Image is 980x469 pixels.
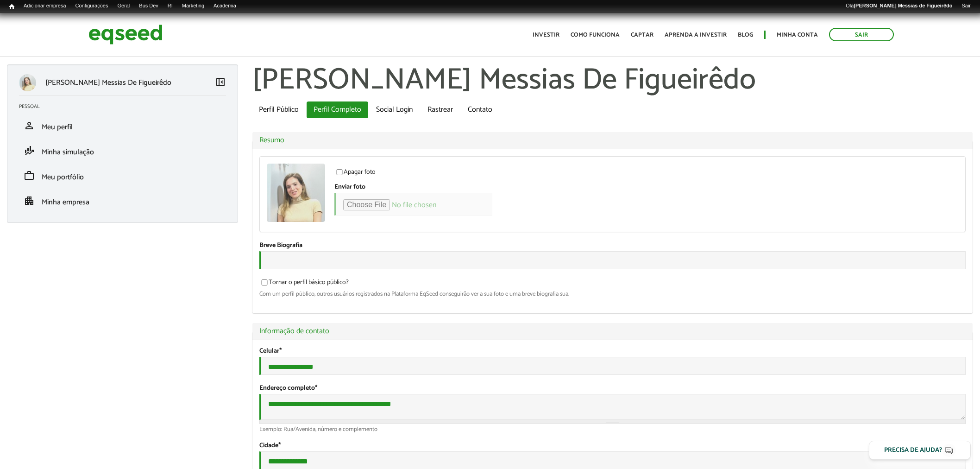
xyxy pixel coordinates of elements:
[42,121,73,133] span: Meu perfil
[267,164,325,222] img: Foto de Diana Santos Messias De Figueirêdo
[461,101,499,118] a: Contato
[88,22,163,47] img: EqSeed
[71,2,113,10] a: Configurações
[259,137,966,144] a: Resumo
[252,64,973,97] h1: [PERSON_NAME] Messias De Figueirêdo
[12,113,233,138] li: Meu perfil
[215,76,226,88] span: left_panel_close
[134,2,163,10] a: Bus Dev
[334,169,376,178] label: Apagar foto
[307,101,368,118] a: Perfil Completo
[278,440,281,451] span: Este campo é obrigatório.
[42,146,94,158] span: Minha simulação
[12,138,233,163] li: Minha simulação
[267,164,325,222] a: Ver perfil do usuário.
[259,328,966,335] a: Informação de contato
[421,101,460,118] a: Rastrear
[631,32,653,38] a: Captar
[12,188,233,213] li: Minha empresa
[24,170,35,181] span: work
[259,279,349,289] label: Tornar o perfil básico público?
[738,32,753,38] a: Blog
[209,2,241,10] a: Academia
[665,32,727,38] a: Aprenda a investir
[252,101,306,118] a: Perfil Público
[24,195,35,206] span: apartment
[42,171,84,184] span: Meu portfólio
[854,3,952,8] strong: [PERSON_NAME] Messias de Figueirêdo
[369,101,420,118] a: Social Login
[113,2,134,10] a: Geral
[9,3,14,10] span: Início
[19,170,226,181] a: workMeu portfólio
[256,279,273,285] input: Tornar o perfil básico público?
[163,2,177,10] a: RI
[24,120,35,131] span: person
[259,443,281,449] label: Cidade
[259,426,966,432] div: Exemplo: Rua/Avenida, número e complemento
[259,242,302,249] label: Breve Biografia
[259,385,317,392] label: Endereço completo
[215,76,226,89] a: Colapsar menu
[957,2,975,10] a: Sair
[533,32,559,38] a: Investir
[259,291,966,297] div: Com um perfil público, outros usuários registrados na Plataforma EqSeed conseguirão ver a sua fot...
[42,196,89,209] span: Minha empresa
[5,2,19,11] a: Início
[19,120,226,131] a: personMeu perfil
[279,346,282,356] span: Este campo é obrigatório.
[45,78,171,87] p: [PERSON_NAME] Messias De Figueirêdo
[24,145,35,156] span: finance_mode
[334,184,365,190] label: Enviar foto
[571,32,620,38] a: Como funciona
[841,2,957,10] a: Olá[PERSON_NAME] Messias de Figueirêdo
[177,2,209,10] a: Marketing
[331,169,348,175] input: Apagar foto
[315,383,317,393] span: Este campo é obrigatório.
[19,195,226,206] a: apartmentMinha empresa
[829,28,894,41] a: Sair
[19,104,233,109] h2: Pessoal
[259,348,282,355] label: Celular
[19,2,71,10] a: Adicionar empresa
[777,32,818,38] a: Minha conta
[19,145,226,156] a: finance_modeMinha simulação
[12,163,233,188] li: Meu portfólio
